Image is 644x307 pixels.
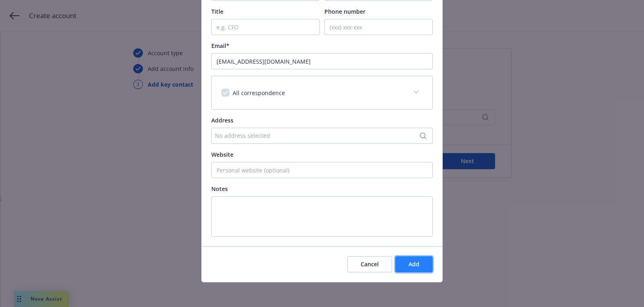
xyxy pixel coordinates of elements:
span: Title [211,8,223,15]
span: Address [211,116,233,124]
span: All correspondence [233,89,285,97]
input: e.g. CFO [211,19,320,35]
span: Website [211,151,233,158]
span: Add [409,260,419,268]
input: example@email.com [211,53,433,69]
svg: Search [420,133,426,139]
span: Email* [211,42,229,50]
span: Phone number [324,8,365,15]
div: All correspondence [212,76,432,109]
button: Add [395,256,433,272]
button: Cancel [347,256,392,272]
span: Cancel [361,260,379,268]
input: Personal website (optional) [211,162,433,178]
div: No address selected [215,131,421,140]
input: (xxx) xxx-xxx [324,19,433,35]
button: No address selected [211,128,433,144]
span: Notes [211,185,228,193]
